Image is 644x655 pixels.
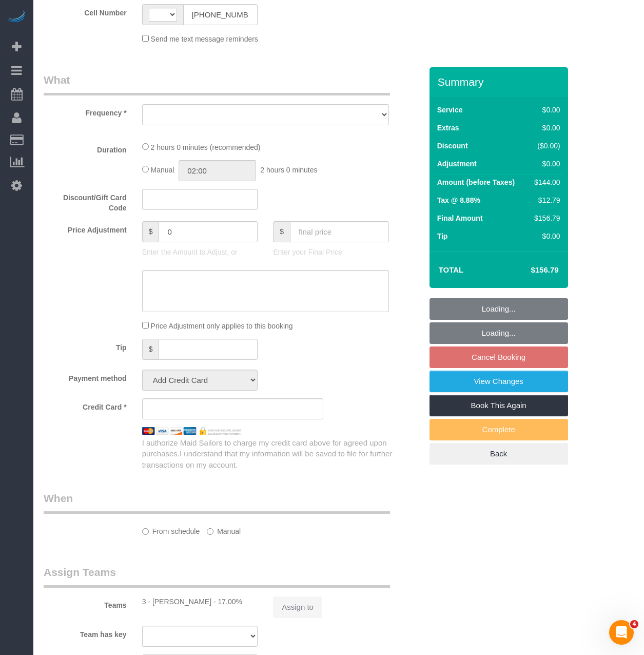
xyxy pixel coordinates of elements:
iframe: Intercom live chat [609,620,634,645]
span: 4 [630,620,638,628]
div: $0.00 [530,105,560,115]
div: $0.00 [530,231,560,241]
img: Automaid Logo [6,10,27,25]
legend: Assign Teams [44,565,390,588]
iframe: Secure card payment input frame [151,404,315,413]
span: $ [142,339,159,360]
span: Price Adjustment only applies to this booking [151,322,293,330]
legend: When [44,491,390,514]
label: Payment method [36,370,134,383]
a: View Changes [430,371,568,392]
legend: What [44,72,390,95]
label: Tip [36,339,134,353]
a: Book This Again [430,395,568,416]
label: Amount (before Taxes) [437,177,515,187]
strong: Total [439,265,464,274]
img: credit cards [134,427,249,435]
div: $0.00 [530,123,560,133]
label: Teams [36,596,134,610]
label: Extras [437,123,459,133]
h4: $156.79 [500,266,558,275]
div: $144.00 [530,177,560,187]
label: Tip [437,231,448,241]
span: $ [273,221,290,242]
div: $0.00 [530,159,560,169]
div: ($0.00) [530,141,560,151]
label: Manual [207,523,241,536]
div: $156.79 [530,213,560,223]
label: Duration [36,141,134,155]
input: final price [290,221,389,242]
input: From schedule [142,528,149,535]
label: Adjustment [437,159,477,169]
div: $12.79 [530,195,560,205]
label: Cell Number [36,4,134,18]
span: 2 hours 0 minutes (recommended) [151,143,261,151]
p: Enter your Final Price [273,247,389,257]
p: Enter the Amount to Adjust, or [142,247,258,257]
label: Discount/Gift Card Code [36,189,134,213]
label: Discount [437,141,468,151]
label: Tax @ 8.88% [437,195,480,205]
span: Manual [151,166,174,174]
label: Frequency * [36,104,134,118]
span: I understand that my information will be saved to file for further transactions on my account. [142,449,393,469]
input: Manual [207,528,213,535]
span: $ [142,221,159,242]
span: Send me text message reminders [151,35,258,43]
div: I authorize Maid Sailors to charge my credit card above for agreed upon purchases. [134,437,430,470]
label: Team has key [36,626,134,640]
input: Cell Number [183,4,258,25]
div: 3 - [PERSON_NAME] - 17.00% [142,596,258,607]
span: 2 hours 0 minutes [260,166,317,174]
a: Back [430,443,568,465]
label: Credit Card * [36,398,134,412]
label: Price Adjustment [36,221,134,235]
label: From schedule [142,523,200,536]
h3: Summary [438,76,563,88]
label: Service [437,105,463,115]
label: Final Amount [437,213,483,223]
